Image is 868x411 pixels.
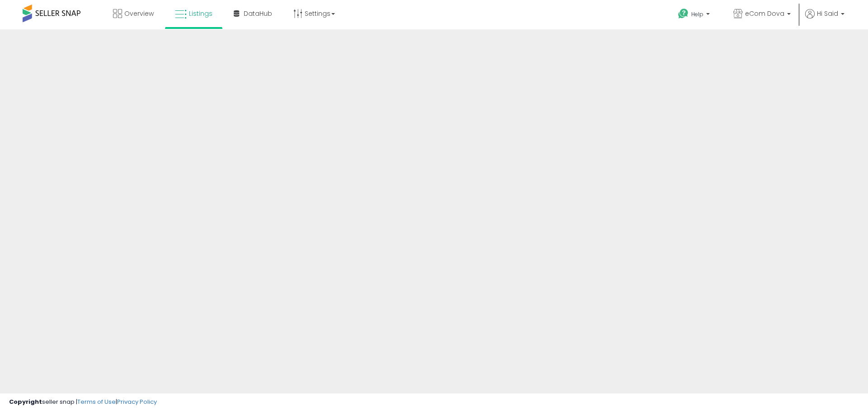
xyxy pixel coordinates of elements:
span: Listings [189,9,212,18]
i: Get Help [678,8,689,19]
a: Privacy Policy [117,397,157,406]
span: Help [691,10,703,18]
span: DataHub [244,9,272,18]
a: Terms of Use [77,397,116,406]
a: Help [671,1,719,29]
a: Hi Said [805,9,844,29]
strong: Copyright [9,397,42,406]
span: Hi Said [817,9,838,18]
span: Overview [124,9,154,18]
span: eCom Dova [745,9,784,18]
div: seller snap | | [9,398,157,406]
